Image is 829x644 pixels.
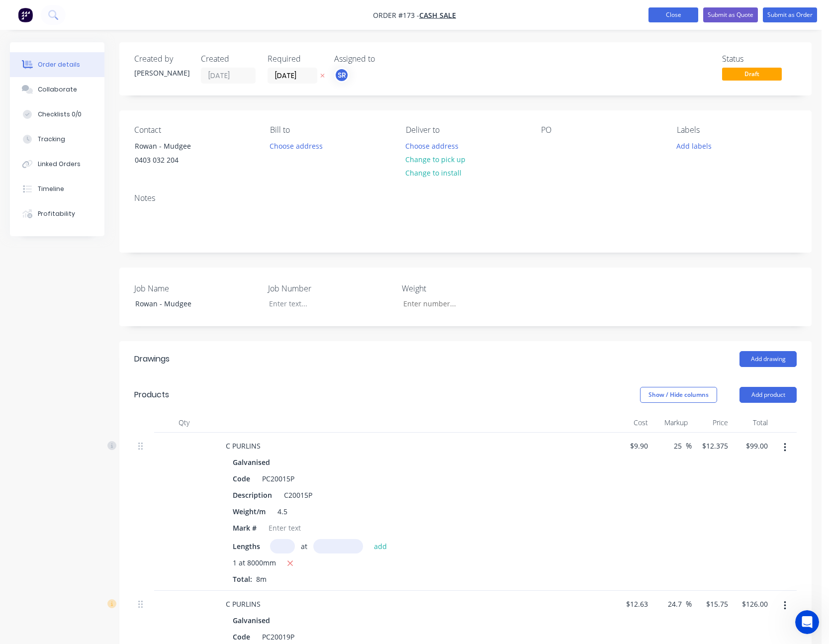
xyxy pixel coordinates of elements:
[671,139,717,152] button: Add labels
[692,413,732,433] div: Price
[301,541,307,552] span: at
[38,60,80,69] div: Order details
[229,630,254,644] div: Code
[154,413,214,433] div: Qty
[258,471,298,486] div: PC20015P
[38,135,65,144] div: Tracking
[201,54,256,64] div: Created
[612,413,652,433] div: Cost
[38,110,82,119] div: Checklists 0/0
[648,7,698,22] button: Close
[795,610,819,634] iframe: Intercom live chat
[400,166,466,180] button: Change to install
[686,440,692,452] span: %
[763,7,817,22] button: Submit as Order
[10,102,104,127] button: Checklists 0/0
[233,541,260,552] span: Lengths
[233,455,274,469] div: Galvanised
[400,153,470,166] button: Change to pick up
[135,139,217,153] div: Rowan - Mudgee
[334,54,434,64] div: Assigned to
[739,387,797,403] button: Add product
[732,413,772,433] div: Total
[38,160,81,169] div: Linked Orders
[640,387,717,403] button: Show / Hide columns
[134,193,797,203] div: Notes
[652,413,692,433] div: Markup
[134,282,259,294] label: Job Name
[233,574,252,584] span: Total:
[229,521,261,535] div: Mark #
[10,201,104,226] button: Profitability
[135,153,217,167] div: 0403 032 204
[402,282,526,294] label: Weight
[722,54,797,64] div: Status
[10,77,104,102] button: Collaborate
[233,613,274,628] div: Galvanised
[268,282,392,294] label: Job Number
[406,125,526,135] div: Deliver to
[280,488,316,502] div: C20015P
[38,85,77,94] div: Collaborate
[229,488,276,502] div: Description
[677,125,797,135] div: Labels
[10,52,104,77] button: Order details
[722,68,782,80] span: Draft
[229,471,254,486] div: Code
[252,574,271,584] span: 8m
[265,139,328,152] button: Choose address
[369,539,392,552] button: add
[541,125,661,135] div: PO
[38,209,75,218] div: Profitability
[10,127,104,152] button: Tracking
[686,598,692,610] span: %
[134,54,189,64] div: Created by
[270,125,390,135] div: Bill to
[739,351,797,367] button: Add drawing
[334,68,349,83] button: SR
[10,152,104,177] button: Linked Orders
[38,184,64,193] div: Timeline
[134,353,170,365] div: Drawings
[10,177,104,201] button: Timeline
[233,557,276,570] span: 1 at 8000mm
[229,504,270,519] div: Weight/m
[134,389,169,401] div: Products
[218,597,269,611] div: C PURLINS
[274,504,291,519] div: 4.5
[373,10,419,20] span: Order #173 -
[134,68,189,78] div: [PERSON_NAME]
[400,139,463,152] button: Choose address
[127,296,252,311] div: Rowan - Mudgee
[218,439,269,453] div: C PURLINS
[419,10,456,20] a: Cash Sale
[18,7,33,22] img: Factory
[703,7,758,22] button: Submit as Quote
[395,296,526,311] input: Enter number...
[258,630,298,644] div: PC20019P
[268,54,322,64] div: Required
[126,139,226,171] div: Rowan - Mudgee0403 032 204
[134,125,254,135] div: Contact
